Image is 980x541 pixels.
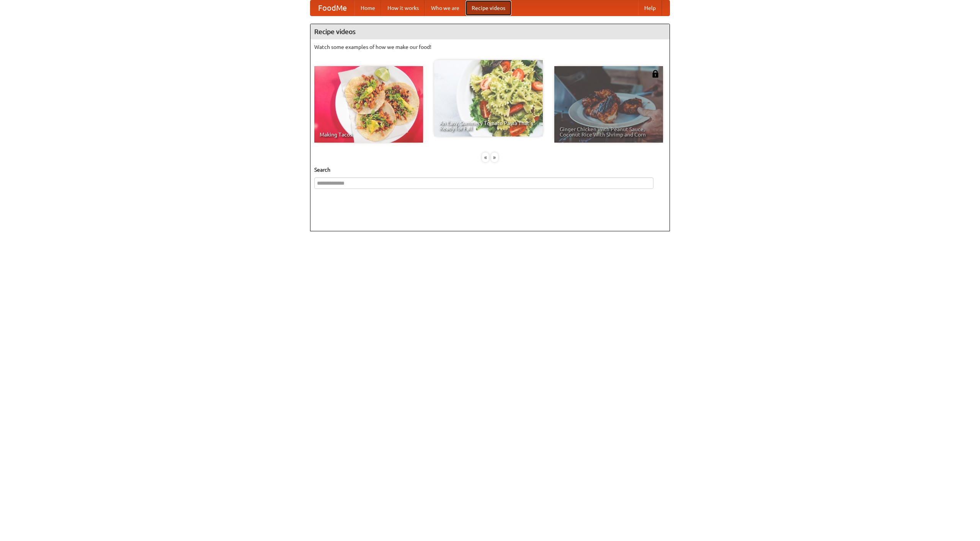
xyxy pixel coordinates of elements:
a: Recipe videos [465,0,511,16]
p: Watch some examples of how we make our food! [314,43,666,51]
div: « [482,153,489,162]
a: FoodMe [310,0,354,16]
a: Home [354,0,381,16]
span: An Easy, Summery Tomato Pasta That's Ready for Fall [439,120,537,131]
h4: Recipe videos [310,24,670,39]
img: 483408.png [652,70,659,78]
a: Making Tacos [314,66,423,143]
a: Help [638,0,662,16]
span: Making Tacos [320,132,418,137]
a: An Easy, Summery Tomato Pasta That's Ready for Fall [434,60,543,136]
div: » [491,153,498,162]
a: Who we are [425,0,465,16]
h5: Search [314,166,666,174]
a: How it works [381,0,425,16]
